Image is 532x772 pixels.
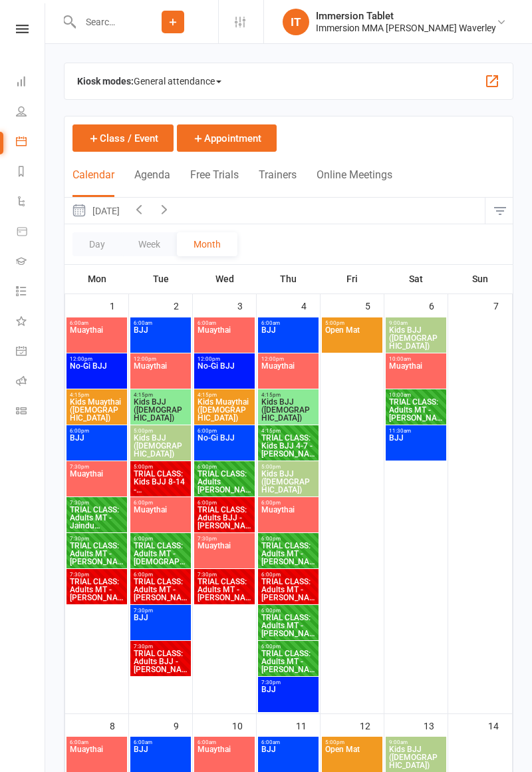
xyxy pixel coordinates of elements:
span: Kids BJJ ([DEMOGRAPHIC_DATA]) [388,326,444,350]
span: BJJ [261,745,316,769]
div: 11 [296,714,320,736]
span: 5:00pm [133,464,188,470]
span: TRIAL CLASS: Adults BJJ - [PERSON_NAME] [197,506,252,530]
span: Muaythai [69,470,124,494]
a: General attendance kiosk mode [16,337,46,367]
span: 6:00am [261,739,316,745]
span: Kids Muaythai ([DEMOGRAPHIC_DATA]) [69,398,124,422]
span: 4:15pm [261,392,316,398]
button: Calendar [72,168,114,197]
span: 9:00am [388,739,444,745]
span: 6:00pm [69,428,124,434]
span: 6:00pm [261,572,316,578]
span: General attendance [134,71,221,92]
span: TRIAL CLASS: Adults MT - [PERSON_NAME] ? [261,578,316,602]
span: 10:00am [388,392,444,398]
button: Appointment [177,124,277,152]
div: 6 [429,294,448,316]
span: TRIAL CLASS: Adults MT - Jaindu Gunasekera [69,506,124,530]
div: 1 [110,294,128,316]
span: 6:00pm [133,536,188,542]
span: Muaythai [261,362,316,386]
button: Online Meetings [317,168,392,197]
span: 6:00am [197,320,252,326]
div: 2 [174,294,192,316]
span: 4:15pm [69,392,124,398]
span: TRIAL CLASS: Adults MT - [PERSON_NAME] ? [261,650,316,674]
span: 6:00pm [261,608,316,614]
span: 5:00pm [261,464,316,470]
span: 6:00am [133,739,188,745]
a: Calendar [16,128,46,158]
span: No-Gi BJJ [197,434,252,458]
input: Search... [76,13,128,31]
span: 7:30pm [261,679,316,685]
span: 5:00pm [325,320,380,326]
span: 4:15pm [261,428,316,434]
span: TRIAL CLASS: Adults MT - [PERSON_NAME] ? [69,542,124,566]
span: Kids BJJ ([DEMOGRAPHIC_DATA]) [261,470,316,494]
button: Month [177,232,237,256]
div: 12 [360,714,384,736]
span: TRIAL CLASS: Adults BJJ - [PERSON_NAME] ? [133,650,188,674]
span: 4:15pm [197,392,252,398]
span: TRIAL CLASS: Kids BJJ 8-14 - [PERSON_NAME] [133,470,188,494]
div: Immersion Tablet [316,10,496,22]
span: 12:00pm [261,356,316,362]
div: Immersion MMA [PERSON_NAME] Waverley [316,22,496,34]
span: 6:00pm [197,428,252,434]
a: Dashboard [16,68,46,98]
span: 6:00pm [133,500,188,506]
span: 12:00pm [133,356,188,362]
div: 10 [232,714,256,736]
div: 14 [488,714,512,736]
span: 9:00am [388,320,444,326]
span: 7:30pm [69,572,124,578]
th: Mon [65,265,129,293]
span: 6:00am [69,320,124,326]
span: TRIAL CLASS: Adults MT - [PERSON_NAME] ? [133,578,188,602]
span: BJJ [133,614,188,638]
th: Fri [321,265,384,293]
span: No-Gi BJJ [69,362,124,386]
span: BJJ [133,745,188,769]
span: 7:30pm [133,608,188,614]
span: 7:30pm [69,536,124,542]
span: Kids BJJ ([DEMOGRAPHIC_DATA]) [261,398,316,422]
span: 6:00am [261,320,316,326]
div: 4 [301,294,320,316]
button: Class / Event [72,124,174,152]
span: TRIAL CLASS: Adults MT - [PERSON_NAME] [261,542,316,566]
span: 7:30pm [69,500,124,506]
span: TRIAL CLASS: Adults [PERSON_NAME] Power [197,470,252,494]
a: What's New [16,307,46,337]
span: Kids Muaythai ([DEMOGRAPHIC_DATA]) [197,398,252,422]
span: 4:15pm [133,392,188,398]
span: 11:30am [388,428,444,434]
button: Free Trials [190,168,239,197]
button: Week [122,232,177,256]
button: Day [72,232,122,256]
span: TRIAL CLASS: Kids BJJ 4-7 - [PERSON_NAME] [261,434,316,458]
span: Muaythai [197,326,252,350]
span: 6:00pm [261,644,316,650]
div: 9 [174,714,192,736]
span: 10:00am [388,356,444,362]
span: 6:00pm [197,500,252,506]
th: Sun [448,265,513,293]
a: People [16,98,46,128]
span: 5:00pm [325,739,380,745]
th: Wed [193,265,257,293]
button: Trainers [259,168,297,197]
span: 6:00pm [261,536,316,542]
span: TRIAL CLASS: Adults MT - [DEMOGRAPHIC_DATA] ? [133,542,188,566]
span: Muaythai [388,362,444,386]
span: Muaythai [261,506,316,530]
span: TRIAL CLASS: Adults MT - [PERSON_NAME] ? [388,398,444,422]
span: BJJ [261,685,316,709]
span: Open Mat [325,745,380,769]
span: Muaythai [197,542,252,566]
span: 7:30pm [197,572,252,578]
th: Tue [129,265,193,293]
span: Muaythai [197,745,252,769]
